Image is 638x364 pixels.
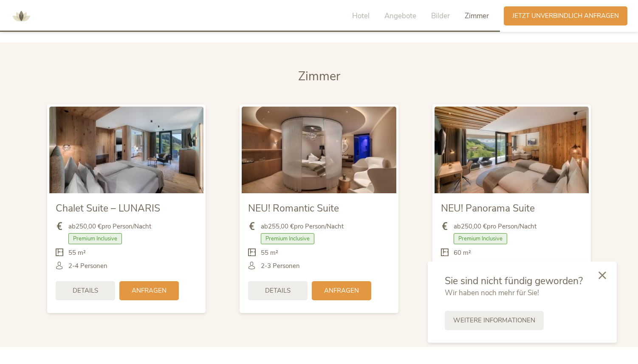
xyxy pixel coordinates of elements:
[265,286,291,295] span: Details
[248,202,339,215] span: NEU! Romantic Suite
[384,11,416,21] span: Angebote
[73,286,98,295] span: Details
[56,202,160,215] span: Chalet Suite – LUNARIS
[132,286,167,295] span: Anfragen
[261,248,278,257] span: 55 m²
[465,11,489,21] span: Zimmer
[445,288,539,298] span: Wir haben noch mehr für Sie!
[8,3,34,29] img: AMONTI & LUNARIS Wellnessresort
[461,222,487,231] b: 250,00 €
[8,13,34,19] a: AMONTI & LUNARIS Wellnessresort
[324,286,359,295] span: Anfragen
[68,222,151,231] span: ab pro Person/Nacht
[454,233,507,244] span: Premium Inclusive
[261,222,344,231] span: ab pro Person/Nacht
[242,107,396,193] img: NEU! Romantic Suite
[76,222,102,231] b: 250,00 €
[261,262,300,271] span: 2-3 Personen
[453,316,535,325] span: Weitere Informationen
[441,202,535,215] span: NEU! Panorama Suite
[454,248,471,257] span: 60 m²
[298,68,340,85] span: Zimmer
[431,11,450,21] span: Bilder
[445,311,544,330] a: Weitere Informationen
[68,262,107,271] span: 2-4 Personen
[49,107,203,193] img: Chalet Suite – LUNARIS
[512,11,619,20] span: Jetzt unverbindlich anfragen
[445,274,583,288] span: Sie sind nicht fündig geworden?
[68,248,86,257] span: 55 m²
[261,233,314,244] span: Premium Inclusive
[268,222,294,231] b: 255,00 €
[352,11,370,21] span: Hotel
[68,233,122,244] span: Premium Inclusive
[454,222,536,231] span: ab pro Person/Nacht
[435,107,589,193] img: NEU! Panorama Suite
